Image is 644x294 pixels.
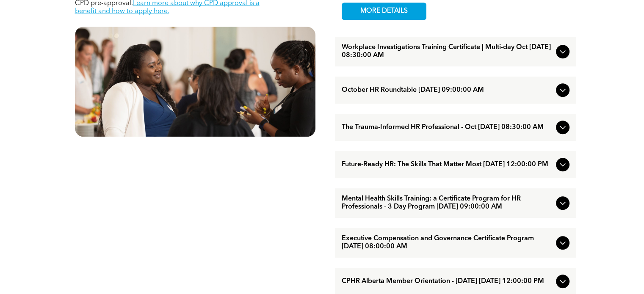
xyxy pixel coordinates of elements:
span: The Trauma-Informed HR Professional - Oct [DATE] 08:30:00 AM [342,124,553,132]
a: MORE DETAILS [342,3,426,20]
span: CPHR Alberta Member Orientation - [DATE] [DATE] 12:00:00 PM [342,278,553,286]
span: MORE DETAILS [351,3,417,19]
span: Mental Health Skills Training: a Certificate Program for HR Professionals - 3 Day Program [DATE] ... [342,195,553,211]
span: Future-Ready HR: The Skills That Matter Most [DATE] 12:00:00 PM [342,161,553,169]
span: Executive Compensation and Governance Certificate Program [DATE] 08:00:00 AM [342,235,553,251]
span: Workplace Investigations Training Certificate | Multi-day Oct [DATE] 08:30:00 AM [342,44,553,60]
span: October HR Roundtable [DATE] 09:00:00 AM [342,86,553,94]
